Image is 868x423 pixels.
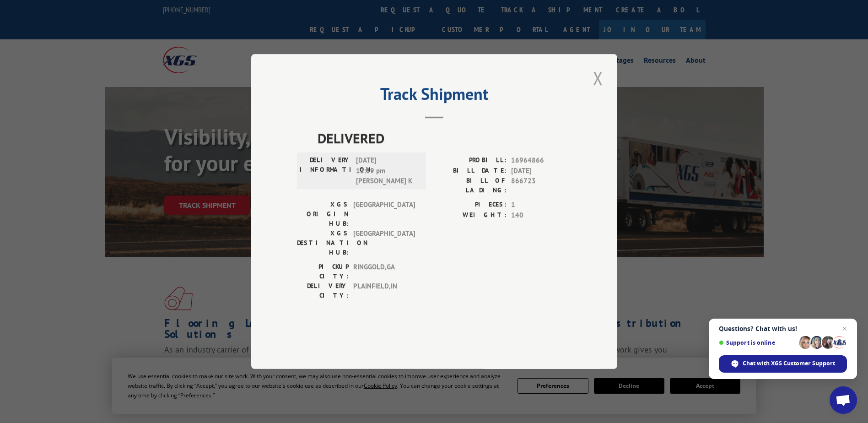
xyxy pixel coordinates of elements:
[743,359,835,368] span: Chat with XGS Customer Support
[318,128,571,148] span: DELIVERED
[434,166,507,176] label: BILL DATE:
[511,176,571,195] span: 866723
[511,155,571,166] span: 16964866
[297,228,349,257] label: XGS DESTINATION HUB:
[353,200,415,228] span: [GEOGRAPHIC_DATA]
[434,155,507,166] label: PROBILL:
[297,281,349,300] label: DELIVERY CITY:
[434,210,507,221] label: WEIGHT:
[353,228,415,257] span: [GEOGRAPHIC_DATA]
[719,355,847,373] span: Chat with XGS Customer Support
[297,200,349,228] label: XGS ORIGIN HUB:
[719,339,796,346] span: Support is online
[353,262,415,281] span: RINGGOLD , GA
[297,87,571,105] h2: Track Shipment
[511,166,571,176] span: [DATE]
[511,210,571,221] span: 140
[297,262,349,281] label: PICKUP CITY:
[434,200,507,210] label: PIECES:
[590,65,606,91] button: Close modal
[300,155,351,186] label: DELIVERY INFORMATION:
[356,155,418,186] span: [DATE] 12:39 pm [PERSON_NAME] K
[830,386,857,414] a: Open chat
[434,176,507,195] label: BILL OF LADING:
[353,281,415,300] span: PLAINFIELD , IN
[719,325,847,332] span: Questions? Chat with us!
[511,200,571,210] span: 1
